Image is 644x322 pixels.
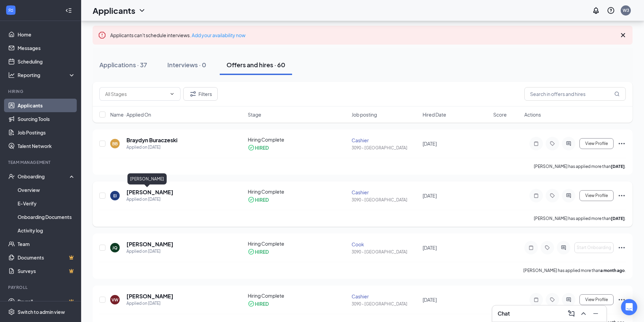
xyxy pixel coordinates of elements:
[127,173,167,184] div: [PERSON_NAME]
[423,111,446,118] span: Hired Date
[248,240,348,247] div: Hiring Complete
[352,293,418,300] div: Cashier
[352,145,418,151] div: 3090 - [GEOGRAPHIC_DATA]
[183,87,218,101] button: Filter Filters
[534,164,626,169] p: [PERSON_NAME] has applied more than .
[138,6,146,15] svg: ChevronDown
[112,141,118,147] div: BB
[590,308,601,319] button: Minimize
[623,7,629,13] div: W3
[8,173,15,180] svg: UserCheck
[18,264,75,278] a: SurveysCrown
[255,300,269,307] div: HIRED
[255,144,269,151] div: HIRED
[18,210,75,224] a: Onboarding Documents
[18,55,75,68] a: Scheduling
[18,173,70,180] div: Onboarding
[352,301,418,307] div: 3090 - [GEOGRAPHIC_DATA]
[352,137,418,144] div: Cashier
[167,60,206,69] div: Interviews · 0
[423,193,437,199] span: [DATE]
[352,241,418,248] div: Cook
[18,99,75,112] a: Applicants
[110,111,151,118] span: Name · Applied On
[18,295,75,308] a: PayrollCrown
[585,193,608,198] span: View Profile
[126,196,173,203] div: Applied on [DATE]
[169,91,175,97] svg: ChevronDown
[493,111,507,118] span: Score
[126,248,173,255] div: Applied on [DATE]
[126,241,173,248] h5: [PERSON_NAME]
[548,297,556,302] svg: Tag
[523,268,626,273] p: [PERSON_NAME] has applied more than .
[255,196,269,203] div: HIRED
[18,28,75,41] a: Home
[578,308,589,319] button: ChevronUp
[565,141,573,146] svg: ActiveChat
[532,297,540,302] svg: Note
[618,140,626,148] svg: Ellipses
[534,216,626,221] p: [PERSON_NAME] has applied more than .
[248,196,255,203] svg: CheckmarkCircle
[352,197,418,203] div: 3090 - [GEOGRAPHIC_DATA]
[18,139,75,153] a: Talent Network
[18,126,75,139] a: Job Postings
[7,7,14,14] svg: WorkstreamLogo
[93,5,135,16] h1: Applicants
[565,297,573,302] svg: ActiveChat
[189,90,197,98] svg: Filter
[592,309,600,318] svg: Minimize
[607,6,615,15] svg: QuestionInfo
[352,189,418,196] div: Cashier
[592,6,600,15] svg: Notifications
[8,72,15,78] svg: Analysis
[611,216,625,221] b: [DATE]
[8,159,74,165] div: Team Management
[600,268,625,273] b: a month ago
[248,300,255,307] svg: CheckmarkCircle
[423,245,437,251] span: [DATE]
[618,244,626,252] svg: Ellipses
[566,308,577,319] button: ComposeMessage
[98,31,106,39] svg: Error
[585,297,608,302] span: View Profile
[579,309,588,318] svg: ChevronUp
[527,245,535,250] svg: Note
[248,136,348,143] div: Hiring Complete
[548,141,556,146] svg: Tag
[498,310,510,317] h3: Chat
[577,245,611,250] span: Start Onboarding
[559,245,568,250] svg: ActiveChat
[110,32,245,38] span: Applicants can't schedule interviews.
[226,60,285,69] div: Offers and hires · 60
[579,138,614,149] button: View Profile
[113,193,117,199] div: EI
[18,183,75,197] a: Overview
[18,197,75,210] a: E-Verify
[8,284,74,290] div: Payroll
[532,193,540,198] svg: Note
[248,292,348,299] div: Hiring Complete
[126,189,173,196] h5: [PERSON_NAME]
[8,89,74,94] div: Hiring
[112,245,118,251] div: JQ
[423,297,437,303] span: [DATE]
[611,164,625,169] b: [DATE]
[248,144,255,151] svg: CheckmarkCircle
[99,60,147,69] div: Applications · 37
[548,193,556,198] svg: Tag
[65,7,72,14] svg: Collapse
[18,237,75,251] a: Team
[524,111,541,118] span: Actions
[621,299,637,315] div: Open Intercom Messenger
[18,72,76,78] div: Reporting
[524,87,626,101] input: Search in offers and hires
[112,297,118,303] div: VW
[618,296,626,304] svg: Ellipses
[18,251,75,264] a: DocumentsCrown
[574,242,614,253] button: Start Onboarding
[352,111,377,118] span: Job posting
[8,308,15,315] svg: Settings
[126,293,173,300] h5: [PERSON_NAME]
